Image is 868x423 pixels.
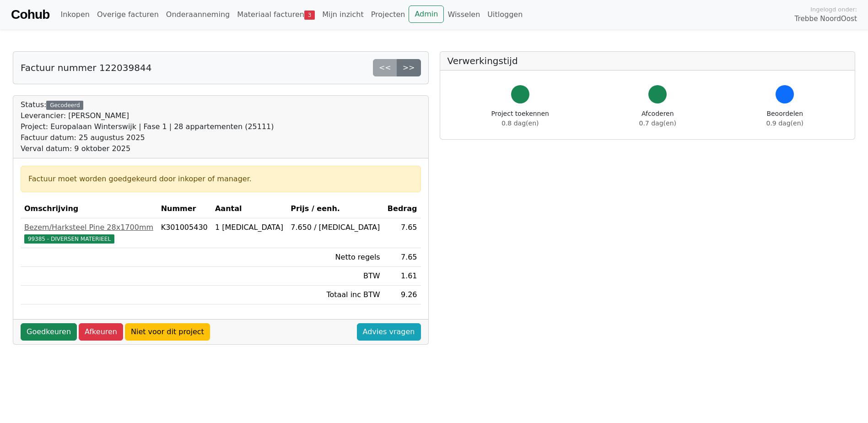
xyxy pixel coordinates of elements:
td: Netto regels [287,248,383,267]
td: 7.65 [384,248,421,267]
span: 0.7 dag(en) [639,119,676,127]
td: BTW [287,267,383,286]
div: Beoordelen [766,109,803,128]
a: Wisselen [444,5,484,24]
div: Factuur moet worden goedgekeurd door inkoper of manager. [28,174,413,184]
td: Totaal inc BTW [287,286,383,304]
a: Niet voor dit project [125,323,210,341]
th: Prijs / eenh. [287,200,383,218]
td: K301005430 [157,218,211,248]
a: Onderaanneming [162,5,233,24]
div: Bezem/Harksteel Pine 28x1700mm [24,222,154,233]
div: 1 [MEDICAL_DATA] [215,222,283,233]
th: Nummer [157,200,211,218]
a: Goedkeuren [21,323,77,341]
a: Cohub [11,4,49,26]
div: Status: [21,99,274,154]
td: 1.61 [384,267,421,286]
th: Aantal [211,200,287,218]
span: 0.9 dag(en) [766,119,803,127]
div: Gecodeerd [46,101,83,110]
div: 7.650 / [MEDICAL_DATA] [291,222,380,233]
a: Inkopen [57,5,93,24]
div: Project toekennen [491,109,549,128]
span: 99385 - DIVERSEN MATERIEEL [24,234,114,244]
a: >> [397,59,421,76]
a: Overige facturen [93,5,162,24]
a: Afkeuren [79,323,123,341]
h5: Verwerkingstijd [447,55,848,66]
span: 0.8 dag(en) [501,119,539,127]
td: 7.65 [384,218,421,248]
div: Verval datum: 9 oktober 2025 [21,143,274,154]
div: Afcoderen [639,109,676,128]
a: Admin [409,5,444,23]
div: Leverancier: [PERSON_NAME] [21,110,274,121]
a: Mijn inzicht [318,5,367,24]
td: 9.26 [384,286,421,304]
a: Projecten [367,5,409,24]
div: Factuur datum: 25 augustus 2025 [21,132,274,143]
span: Trebbe NoordOost [795,14,857,24]
a: Materiaal facturen3 [233,5,318,24]
th: Omschrijving [21,200,157,218]
div: Project: Europalaan Winterswijk | Fase 1 | 28 appartementen (25111) [21,121,274,132]
a: Advies vragen [357,323,421,341]
span: Ingelogd onder: [810,5,857,14]
span: 3 [304,11,315,20]
h5: Factuur nummer 122039844 [21,62,151,73]
th: Bedrag [384,200,421,218]
a: Uitloggen [484,5,526,24]
a: Bezem/Harksteel Pine 28x1700mm99385 - DIVERSEN MATERIEEL [24,222,154,244]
